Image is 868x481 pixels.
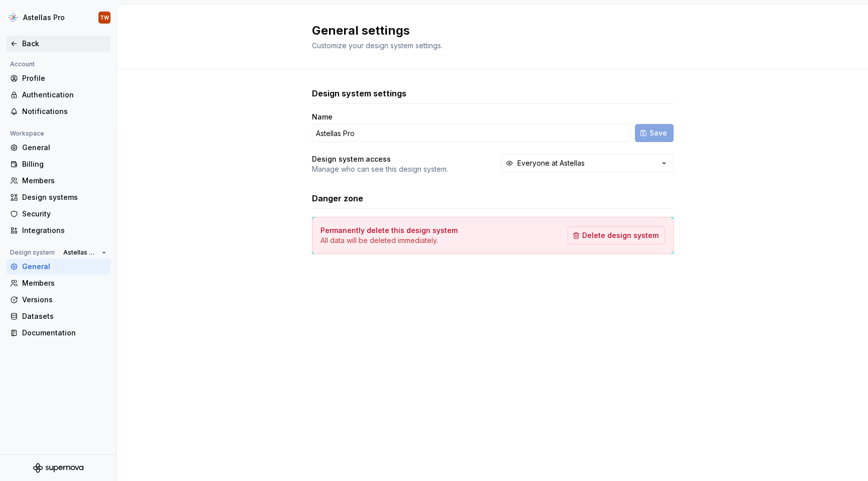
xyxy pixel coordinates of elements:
[6,206,111,222] a: Security
[6,58,39,70] div: Account
[6,156,111,172] a: Billing
[6,325,111,341] a: Documentation
[2,7,115,29] button: Astellas ProTW
[7,12,19,24] img: b2369ad3-f38c-46c1-b2a2-f2452fdbdcd2.png
[312,154,391,164] h4: Design system access
[22,278,106,288] div: Members
[6,70,111,86] a: Profile
[22,262,106,272] div: General
[568,226,665,245] button: Delete design system
[22,225,106,235] div: Integrations
[22,295,106,305] div: Versions
[22,192,106,202] div: Design systems
[501,154,674,172] button: Everyone at Astellas
[312,87,406,99] h3: Design system settings
[6,247,59,259] div: Design system
[6,308,111,324] a: Datasets
[312,112,333,122] label: Name
[312,41,443,50] span: Customize your design system settings.
[320,225,458,235] h4: Permanently delete this design system
[312,192,363,204] h3: Danger zone
[22,176,106,186] div: Members
[22,39,106,49] div: Back
[6,36,111,52] a: Back
[6,292,111,308] a: Versions
[312,23,662,39] h2: General settings
[517,158,585,168] div: Everyone at Astellas
[6,87,111,103] a: Authentication
[22,73,106,83] div: Profile
[63,249,98,257] span: Astellas Pro
[312,164,448,174] p: Manage who can see this design system.
[23,13,65,23] div: Astellas Pro
[6,103,111,119] a: Notifications
[22,90,106,100] div: Authentication
[6,128,48,140] div: Workspace
[6,173,111,189] a: Members
[320,235,458,246] p: All data will be deleted immediately.
[22,311,106,321] div: Datasets
[6,275,111,291] a: Members
[22,209,106,219] div: Security
[22,328,106,338] div: Documentation
[22,159,106,169] div: Billing
[22,106,106,116] div: Notifications
[33,463,83,473] svg: Supernova Logo
[6,222,111,238] a: Integrations
[582,230,659,240] span: Delete design system
[6,189,111,205] a: Design systems
[6,259,111,275] a: General
[6,140,111,156] a: General
[22,143,106,153] div: General
[100,14,109,22] div: TW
